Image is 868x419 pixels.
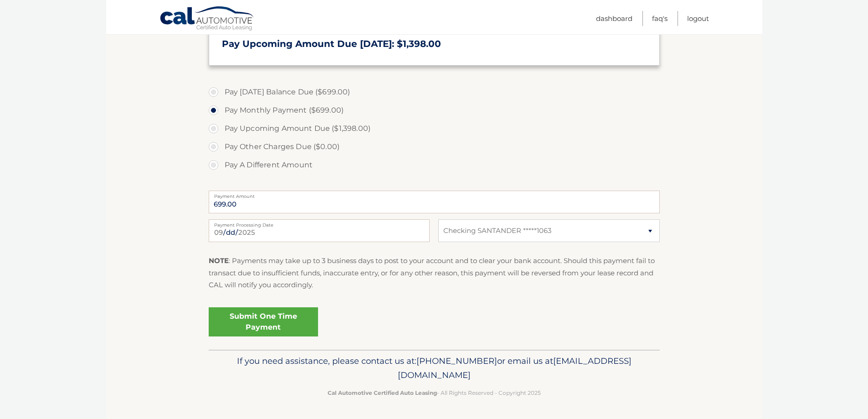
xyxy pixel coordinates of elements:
[209,83,660,101] label: Pay [DATE] Balance Due ($699.00)
[209,191,660,213] input: Payment Amount
[687,11,709,26] a: Logout
[222,38,647,50] h3: Pay Upcoming Amount Due [DATE]: $1,398.00
[215,354,654,383] p: If you need assistance, please contact us at: or email us at
[209,156,660,174] label: Pay A Different Amount
[328,389,437,396] strong: Cal Automotive Certified Auto Leasing
[209,219,430,242] input: Payment Date
[416,356,497,366] span: [PHONE_NUMBER]
[209,219,430,227] label: Payment Processing Date
[209,307,318,336] a: Submit One Time Payment
[596,11,632,26] a: Dashboard
[209,255,660,291] p: : Payments may take up to 3 business days to post to your account and to clear your bank account....
[215,388,654,398] p: - All Rights Reserved - Copyright 2025
[209,256,229,265] strong: NOTE
[209,119,660,138] label: Pay Upcoming Amount Due ($1,398.00)
[652,11,668,26] a: FAQ's
[209,191,660,198] label: Payment Amount
[159,6,255,32] a: Cal Automotive
[209,101,660,119] label: Pay Monthly Payment ($699.00)
[209,138,660,156] label: Pay Other Charges Due ($0.00)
